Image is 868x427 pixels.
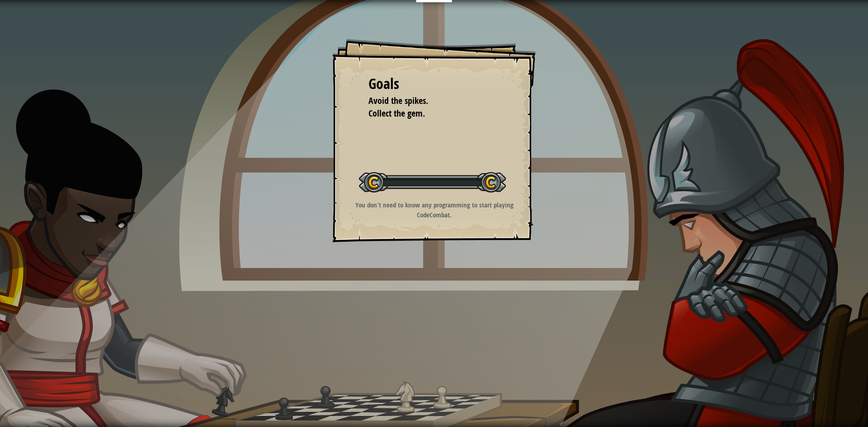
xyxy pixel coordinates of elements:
[368,107,425,119] span: Collect the gem.
[368,94,428,107] span: Avoid the spikes.
[357,107,497,120] li: Collect the gem.
[344,200,525,220] p: You don't need to know any programming to start playing CodeCombat.
[368,74,500,94] div: Goals
[357,94,497,108] li: Avoid the spikes.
